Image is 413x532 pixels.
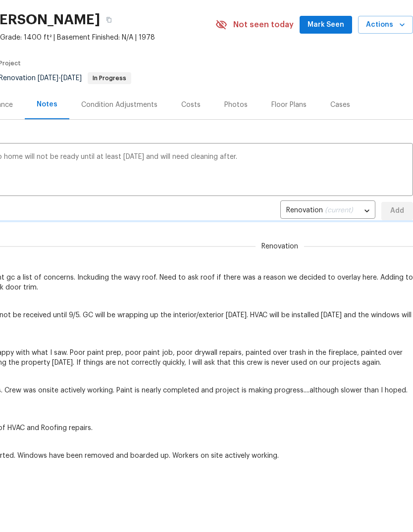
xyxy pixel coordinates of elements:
div: Notes [37,99,57,109]
span: (current) [325,207,353,214]
div: Costs [181,100,201,110]
button: Mark Seen [300,16,352,34]
div: Condition Adjustments [81,100,157,110]
span: Mark Seen [308,19,344,31]
span: Not seen today [233,20,294,30]
div: Cases [330,100,350,110]
button: Copy Address [100,11,118,29]
div: Floor Plans [271,100,307,110]
span: - [38,75,82,82]
div: Renovation (current) [280,199,375,223]
button: Actions [358,16,413,34]
span: Renovation [256,242,304,251]
span: Actions [366,19,405,31]
div: Photos [224,100,248,110]
span: [DATE] [61,75,82,82]
span: [DATE] [38,75,58,82]
span: In Progress [89,75,130,81]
